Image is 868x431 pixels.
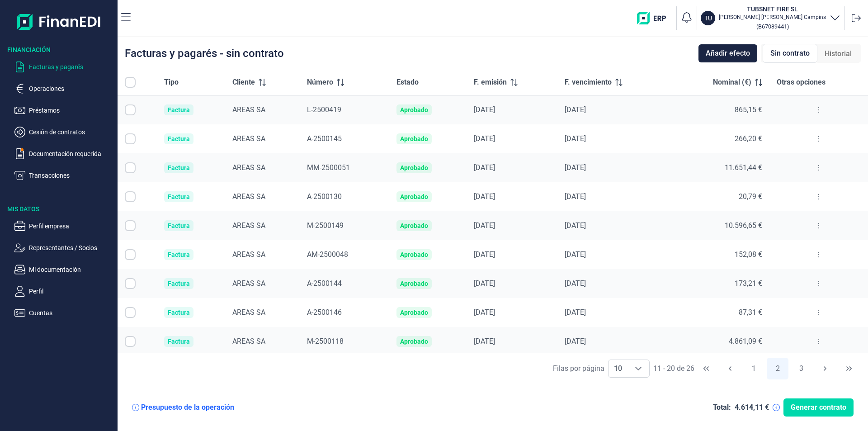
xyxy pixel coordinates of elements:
[168,222,190,229] div: Factura
[168,193,190,200] div: Factura
[565,308,663,317] div: [DATE]
[125,77,136,88] div: All items unselected
[125,48,284,59] div: Facturas y pagarés - sin contrato
[735,279,762,288] span: 173,21 €
[141,403,234,412] div: Presupuesto de la operación
[307,134,342,143] span: A-2500145
[125,104,136,115] div: Row Selected null
[565,279,663,288] div: [DATE]
[695,358,717,379] button: First Page
[735,105,762,114] span: 865,15 €
[735,403,769,412] div: 4.614,11 €
[791,358,812,379] button: Page 3
[232,134,265,143] span: AREAS SA
[168,106,190,114] div: Factura
[232,105,265,114] span: AREAS SA
[232,279,265,288] span: AREAS SA
[400,280,428,287] div: Aprobado
[232,250,265,259] span: AREAS SA
[704,14,712,23] p: TU
[814,358,836,379] button: Next Page
[474,221,550,230] div: [DATE]
[14,308,114,318] button: Cuentas
[307,163,350,172] span: MM-2500051
[307,192,342,201] span: A-2500130
[609,360,627,377] span: 10
[307,250,348,259] span: AM-2500048
[770,48,810,59] span: Sin contrato
[756,23,789,30] small: Copiar cif
[791,402,846,413] span: Generar contrato
[29,170,114,181] p: Transacciones
[565,105,663,114] div: [DATE]
[474,163,550,172] div: [DATE]
[767,358,788,379] button: Page 2
[307,308,342,317] span: A-2500146
[725,163,762,172] span: 11.651,44 €
[14,221,114,232] button: Perfil empresa
[14,127,114,137] button: Cesión de contratos
[735,134,762,143] span: 266,20 €
[232,221,265,230] span: AREAS SA
[307,221,344,230] span: M-2500149
[400,135,428,142] div: Aprobado
[817,45,859,63] div: Historial
[400,338,428,345] div: Aprobado
[565,250,663,259] div: [DATE]
[125,249,136,260] div: Row Selected null
[400,164,428,171] div: Aprobado
[400,193,428,200] div: Aprobado
[29,83,114,94] p: Operaciones
[783,398,854,417] button: Generar contrato
[474,308,550,317] div: [DATE]
[743,358,764,379] button: Page 1
[14,170,114,181] button: Transacciones
[307,77,333,88] span: Número
[400,222,428,229] div: Aprobado
[29,221,114,232] p: Perfil empresa
[719,358,741,379] button: Previous Page
[706,48,750,59] span: Añadir efecto
[29,105,114,116] p: Préstamos
[29,62,114,72] p: Facturas y pagarés
[125,336,136,347] div: Row Selected null
[168,338,190,345] div: Factura
[474,105,550,114] div: [DATE]
[168,164,190,171] div: Factura
[125,278,136,289] div: Row Selected null
[307,279,342,288] span: A-2500144
[719,14,826,21] p: [PERSON_NAME] [PERSON_NAME] Campins
[729,337,762,346] span: 4.861,09 €
[474,279,550,288] div: [DATE]
[168,135,190,142] div: Factura
[307,337,344,346] span: M-2500118
[168,251,190,258] div: Factura
[719,5,826,14] h3: TUBSNET FIRE SL
[164,77,179,88] span: Tipo
[400,251,428,258] div: Aprobado
[474,134,550,143] div: [DATE]
[125,191,136,202] div: Row Selected null
[14,105,114,116] button: Préstamos
[14,264,114,275] button: Mi documentación
[565,192,663,201] div: [DATE]
[168,309,190,316] div: Factura
[29,148,114,159] p: Documentación requerida
[125,307,136,318] div: Row Selected null
[698,44,757,62] button: Añadir efecto
[725,221,762,230] span: 10.596,65 €
[14,286,114,297] button: Perfil
[125,162,136,173] div: Row Selected null
[763,44,817,63] div: Sin contrato
[777,77,826,88] span: Otras opciones
[396,77,419,88] span: Estado
[17,7,101,36] img: Logo de aplicación
[125,220,136,231] div: Row Selected null
[29,127,114,137] p: Cesión de contratos
[232,308,265,317] span: AREAS SA
[14,148,114,159] button: Documentación requerida
[565,337,663,346] div: [DATE]
[14,83,114,94] button: Operaciones
[474,77,507,88] span: F. emisión
[29,308,114,318] p: Cuentas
